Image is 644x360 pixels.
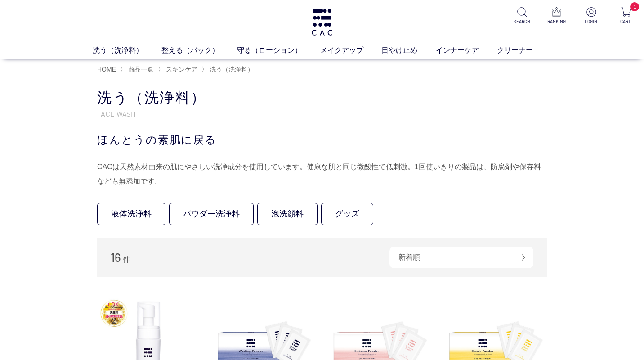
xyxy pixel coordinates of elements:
a: スキンケア [164,66,197,73]
p: RANKING [546,18,568,25]
h1: 洗う（洗浄料） [97,88,547,108]
img: logo [310,9,334,36]
a: SEARCH [511,7,533,25]
a: 整える（パック） [161,45,237,55]
div: CACは天然素材由来の肌にやさしい洗浄成分を使用しています。健康な肌と同じ微酸性で低刺激。1回使いきりの製品は、防腐剤や保存料なども無添加です。 [97,160,547,189]
a: 洗う（洗浄料） [208,66,254,73]
a: パウダー洗浄料 [169,203,254,225]
a: HOME [97,66,116,73]
span: スキンケア [166,66,197,73]
div: 新着順 [389,247,533,268]
a: 液体洗浄料 [97,203,165,225]
a: 1 CART [615,7,637,25]
span: 洗う（洗浄料） [210,66,254,73]
div: ほんとうの素肌に戻る [97,132,547,148]
a: メイクアップ [320,45,381,55]
p: FACE WASH [97,109,547,118]
li: 〉 [120,65,156,74]
a: 守る（ローション） [237,45,320,55]
span: 商品一覧 [128,66,153,73]
p: CART [615,18,637,25]
a: クリーナー [497,45,551,55]
span: 件 [123,256,130,263]
li: 〉 [158,65,200,74]
a: LOGIN [580,7,602,25]
li: 〉 [201,65,256,74]
a: 商品一覧 [126,66,153,73]
a: 洗う（洗浄料） [93,45,161,55]
a: グッズ [321,203,373,225]
span: 1 [630,2,639,11]
span: 16 [111,250,121,264]
p: LOGIN [580,18,602,25]
p: SEARCH [511,18,533,25]
a: 泡洗顔料 [257,203,318,225]
a: インナーケア [436,45,497,55]
a: RANKING [546,7,568,25]
a: 日やけ止め [381,45,435,55]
